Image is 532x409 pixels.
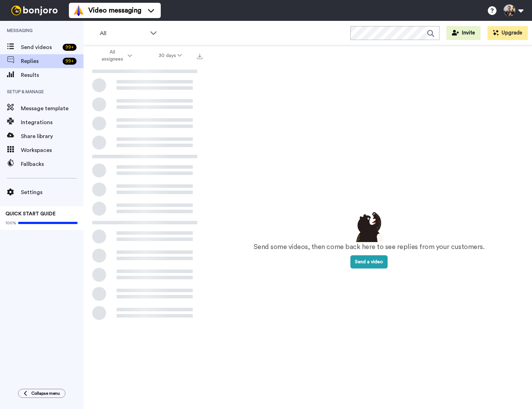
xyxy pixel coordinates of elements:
a: Send a video [350,259,388,264]
span: Video messaging [88,6,141,15]
span: Share library [21,132,84,141]
span: All [100,29,146,38]
img: export.svg [197,54,203,59]
button: All assignees [85,46,145,65]
span: Message template [21,104,84,113]
button: 30 days [145,49,195,62]
span: 100% [6,220,16,226]
button: Send a video [350,255,388,268]
div: 99 + [63,44,77,51]
span: Results [21,71,84,79]
span: Workspaces [21,146,84,154]
p: Send some videos, then come back here to see replies from your customers. [254,242,485,252]
img: vm-color.svg [73,5,84,16]
span: QUICK START GUIDE [6,211,56,216]
img: results-emptystates.png [352,210,387,242]
button: Invite [446,26,481,40]
span: Collapse menu [31,391,60,396]
span: Settings [21,188,84,197]
span: Send videos [21,43,60,51]
button: Collapse menu [18,389,65,398]
button: Export all results that match these filters now. [195,50,205,61]
span: Fallbacks [21,160,84,168]
span: Replies [21,57,60,65]
span: All assignees [98,49,126,63]
button: Upgrade [487,26,528,40]
img: bj-logo-header-white.svg [8,6,61,15]
span: Integrations [21,118,84,127]
div: 99 + [63,58,77,65]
